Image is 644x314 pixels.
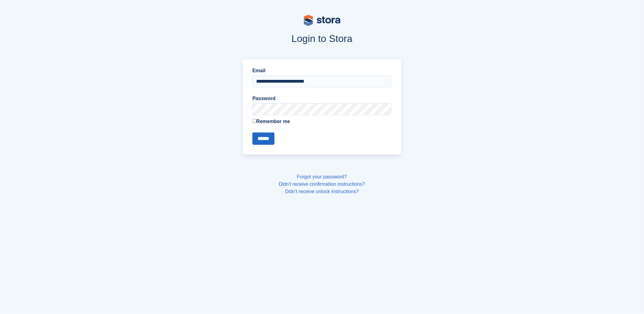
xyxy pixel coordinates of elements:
a: Didn't receive unlock instructions? [285,189,359,194]
h1: Login to Stora [126,33,518,44]
label: Password [252,95,392,102]
label: Remember me [252,118,392,125]
a: Forgot your password? [297,174,347,179]
label: Email [252,67,392,74]
img: stora-logo-53a41332b3708ae10de48c4981b4e9114cc0af31d8433b30ea865607fb682f29.svg [304,15,340,26]
a: Didn't receive confirmation instructions? [279,181,365,187]
input: Remember me [252,119,256,123]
